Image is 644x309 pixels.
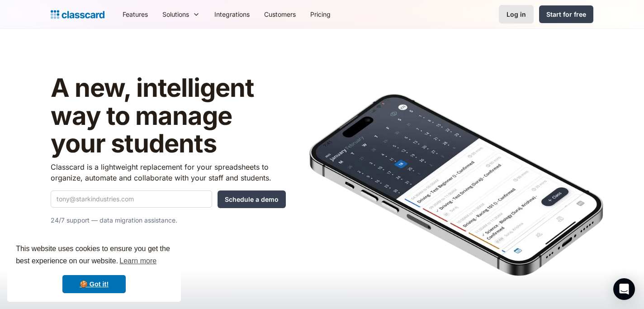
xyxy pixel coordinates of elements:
div: Solutions [162,10,189,19]
a: Customers [257,4,303,24]
div: Log in [507,10,526,19]
div: Start for free [546,10,586,19]
a: learn more about cookies [118,254,158,268]
a: Logo [51,8,104,21]
div: cookieconsent [7,235,181,302]
input: Schedule a demo [218,190,286,208]
a: Features [115,4,155,24]
p: Classcard is a lightweight replacement for your spreadsheets to organize, automate and collaborat... [51,162,286,183]
a: dismiss cookie message [62,275,126,293]
div: Solutions [155,4,207,24]
input: tony@starkindustries.com [51,190,212,208]
h1: A new, intelligent way to manage your students [51,74,286,158]
span: This website uses cookies to ensure you get the best experience on our website. [16,243,172,268]
a: Integrations [207,4,257,24]
a: Log in [499,5,534,24]
p: 24/7 support — data migration assistance. [51,215,286,226]
div: Open Intercom Messenger [613,278,635,300]
form: Quick Demo Form [51,190,286,208]
a: Start for free [539,5,593,23]
a: Pricing [303,4,338,24]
